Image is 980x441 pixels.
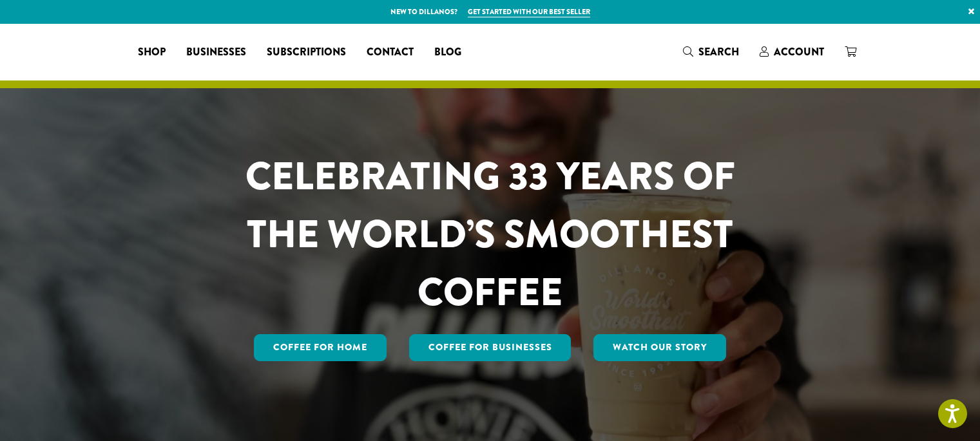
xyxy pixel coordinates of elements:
span: Blog [434,44,461,61]
a: Get started with our best seller [468,6,590,17]
a: Shop [128,42,176,62]
h1: CELEBRATING 33 YEARS OF THE WORLD’S SMOOTHEST COFFEE [207,147,773,321]
span: Account [774,44,824,59]
a: Search [673,41,749,62]
a: Watch Our Story [593,334,726,361]
span: Search [698,44,739,59]
span: Contact [367,44,414,61]
span: Subscriptions [267,44,346,61]
span: Businesses [186,44,246,61]
a: Coffee for Home [254,334,387,361]
a: Coffee For Businesses [409,334,572,361]
span: Shop [138,44,166,61]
